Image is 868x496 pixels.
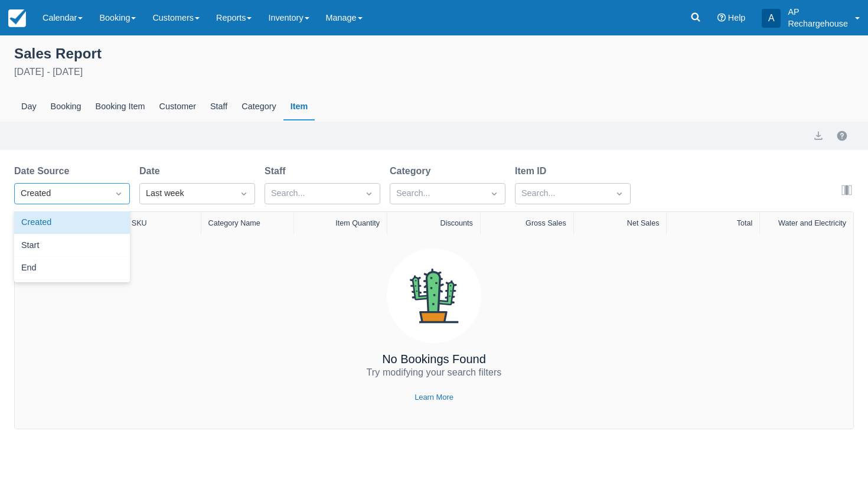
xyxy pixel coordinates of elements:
span: Dropdown icon [614,188,625,200]
a: Learn More [415,391,453,403]
span: Dropdown icon [113,188,125,200]
button: export [811,129,825,143]
div: Net Sales [627,219,660,227]
div: Start [14,234,130,257]
div: Category [234,93,283,120]
h4: No Bookings Found [382,353,486,366]
label: Item ID [515,164,551,178]
div: Item SKU [115,219,147,227]
div: Booking [44,93,89,120]
div: Staff [203,93,234,120]
p: Rechargehouse [788,18,848,30]
i: Help [717,14,726,22]
div: Item [283,93,315,120]
div: Customer [152,93,203,120]
div: Discounts [440,219,473,227]
div: End [14,257,130,280]
img: checkfront-main-nav-mini-logo.png [8,9,26,27]
div: Sales Report [14,43,854,63]
span: Dropdown icon [363,188,375,200]
div: Day [14,93,44,120]
div: Created [21,187,102,200]
div: Gross Sales [526,219,566,227]
div: Total [737,219,753,227]
span: Dropdown icon [238,188,250,200]
span: Dropdown icon [488,188,500,200]
span: Try modifying your search filters [367,367,502,377]
div: Last week [146,187,227,200]
div: Water and Electricity [778,219,846,227]
div: [DATE] - [DATE] [14,65,854,79]
div: Category Name [208,219,260,227]
label: Staff [265,164,291,178]
div: Item Quantity [335,219,380,227]
label: Category [390,164,435,178]
label: Date [139,164,165,178]
label: Date Source [14,164,74,178]
div: A [762,9,781,28]
span: Help [728,13,746,22]
div: Created [14,211,130,234]
p: AP [788,6,848,18]
div: Booking Item [89,93,152,120]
